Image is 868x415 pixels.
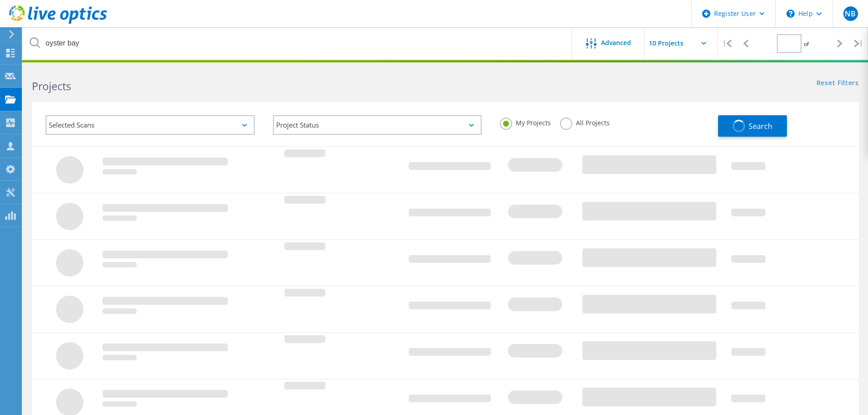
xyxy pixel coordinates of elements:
[9,19,107,26] a: Live Optics Dashboard
[500,118,551,126] label: My Projects
[273,115,482,135] div: Project Status
[786,10,795,18] svg: \n
[804,40,809,48] span: of
[849,27,868,60] div: |
[718,27,736,60] div: |
[560,118,610,126] label: All Projects
[46,115,255,135] div: Selected Scans
[23,27,572,59] input: Search projects by name, owner, ID, company, etc
[718,115,787,137] button: Search
[845,10,856,17] span: NB
[32,79,71,93] b: Projects
[817,80,859,87] a: Reset Filters
[749,121,772,131] span: Search
[601,40,631,46] span: Advanced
